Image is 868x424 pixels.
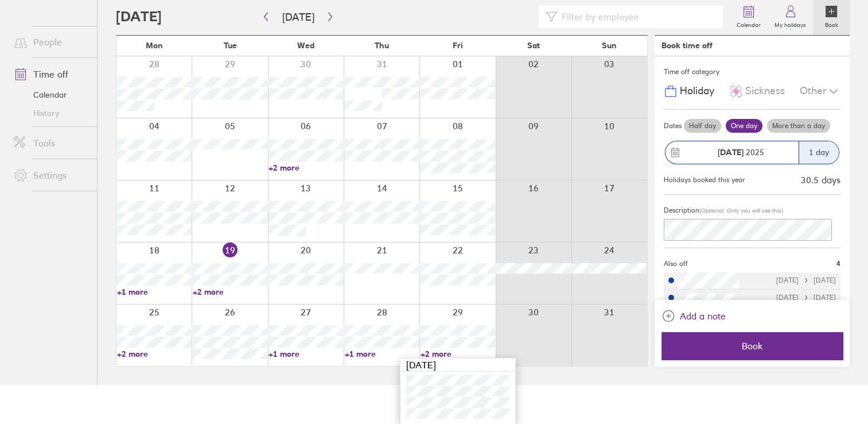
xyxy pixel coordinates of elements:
[268,349,343,359] a: +1 more
[664,260,688,268] span: Also off
[375,41,389,50] span: Thu
[5,132,97,155] a: Tools
[224,41,237,50] span: Tue
[680,307,726,325] span: Add a note
[836,260,840,268] span: 4
[718,147,744,157] strong: [DATE]
[421,349,495,359] a: +2 more
[664,63,840,80] div: Time off category
[193,287,267,297] a: +2 more
[268,163,343,173] a: +2 more
[718,148,764,157] span: 2025
[670,341,835,351] span: Book
[661,307,726,325] button: Add a note
[273,7,324,26] button: [DATE]
[745,85,785,97] span: Sickness
[146,41,163,50] span: Mon
[664,122,682,130] span: Dates
[680,85,714,97] span: Holiday
[730,18,768,29] label: Calendar
[5,104,97,122] a: History
[768,18,813,29] label: My holidays
[117,287,192,297] a: +1 more
[699,207,783,214] span: (Optional. Only you will see this)
[5,86,97,104] a: Calendar
[661,41,713,50] div: Book time off
[800,80,840,102] div: Other
[527,41,540,50] span: Sat
[5,63,97,86] a: Time off
[664,135,840,170] button: [DATE] 20251 day
[661,332,843,360] button: Book
[117,349,192,359] a: +2 more
[453,41,463,50] span: Fri
[799,141,839,164] div: 1 day
[400,359,515,372] div: [DATE]
[684,119,721,133] label: Half day
[801,175,840,185] div: 30.5 days
[726,119,762,133] label: One day
[776,276,836,284] div: [DATE] [DATE]
[767,119,830,133] label: More than a day
[818,18,845,29] label: Book
[557,6,716,28] input: Filter by employee
[5,30,97,53] a: People
[602,41,617,50] span: Sun
[664,206,699,214] span: Description
[776,294,836,302] div: [DATE] [DATE]
[344,349,419,359] a: +1 more
[5,164,97,187] a: Settings
[297,41,314,50] span: Wed
[664,176,745,184] div: Holidays booked this year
